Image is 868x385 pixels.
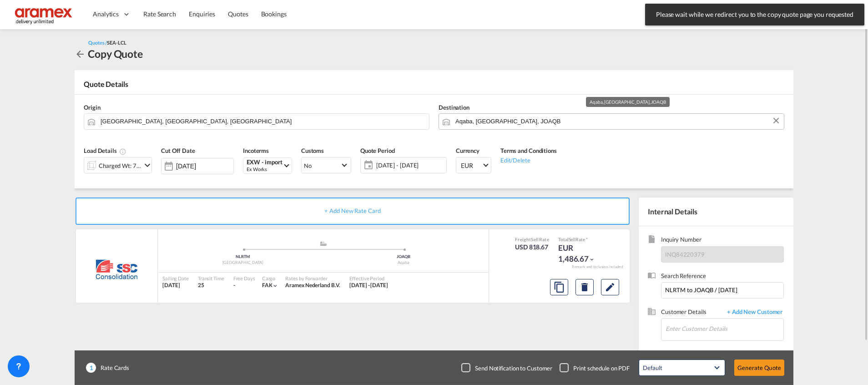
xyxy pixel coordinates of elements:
span: [DATE] - [DATE] [349,282,388,289]
span: Customer Details [661,308,722,318]
span: 1 [86,363,96,373]
span: Analytics [93,10,119,19]
md-icon: assets/icons/custom/ship-fill.svg [318,241,329,246]
div: Cargo [262,275,279,282]
md-select: Select Currency: € EUREuro [456,157,491,173]
md-icon: icon-calendar [361,160,372,171]
span: Rate Search [143,10,176,18]
span: Bookings [261,10,287,18]
md-icon: Chargeable Weight [119,148,126,155]
span: Aramex Nederland B.V. [285,282,340,289]
div: NLRTM [162,254,323,260]
button: Copy [550,279,568,295]
span: CC Email [661,350,784,360]
span: EUR [461,161,482,170]
span: Currency [456,147,479,154]
div: Freight Rate [515,236,549,243]
div: No [304,162,312,169]
span: Quotes [228,10,248,18]
div: icon-arrow-left [75,46,88,61]
div: Quote Details [75,79,793,94]
span: Please wait while we redirect you to the copy quote page you requested [653,10,856,19]
div: EUR 1,486.67 [558,243,604,264]
md-icon: assets/icons/custom/copyQuote.svg [554,282,565,293]
input: Enter Customer Details [666,319,783,339]
div: - [233,282,235,289]
div: Charged Wt: 7.41 W/M [99,159,141,172]
span: Sell [569,237,576,242]
span: Rate Cards [96,364,129,372]
span: [DATE] - [DATE] [374,159,446,172]
button: Delete [575,279,594,295]
span: Enquiries [189,10,215,18]
div: [GEOGRAPHIC_DATA] [162,260,323,266]
button: Edit [601,279,619,295]
md-select: Select Customs: No [301,157,351,173]
span: Quote Period [360,147,395,154]
md-icon: icon-chevron-down [272,283,278,289]
span: Terms and Conditions [500,147,557,154]
div: Aramex Nederland B.V. [285,282,340,289]
span: Subject to Remarks [585,237,588,242]
div: USD 818.67 [515,243,549,252]
div: Aqaba, [GEOGRAPHIC_DATA], JOAQB [590,97,666,107]
input: Select [176,162,233,170]
div: Send Notification to Customer [475,364,552,372]
md-checkbox: Checkbox No Ink [560,363,630,372]
md-icon: icon-chevron-down [142,160,153,171]
span: [DATE] - [DATE] [376,161,444,169]
div: + Add New Rate Card [76,198,630,225]
span: INQ84220379 [665,251,705,258]
input: Search by Door/Port [101,113,424,129]
div: 25 [198,282,224,289]
span: Cut Off Date [161,147,195,154]
md-icon: icon-arrow-left [75,49,86,60]
div: Total Rate [558,236,604,243]
div: Charged Wt: 7.41 W/Micon-chevron-down [84,157,152,173]
span: Search Reference [661,272,784,282]
div: Effective Period [349,275,388,282]
span: Quotes / [88,40,107,46]
img: dca169e0c7e311edbe1137055cab269e.png [14,4,75,25]
input: Search by Door/Port [455,113,779,129]
span: Origin [84,104,100,111]
div: Transit Time [198,275,224,282]
span: Load Details [84,147,126,154]
div: Sailing Date [162,275,189,282]
input: Enter search reference [661,282,784,299]
div: Ex Works [247,166,283,172]
div: Remark and Inclusion included [565,264,630,269]
span: Destination [439,104,469,111]
md-checkbox: Checkbox No Ink [461,363,552,372]
div: Rates by Forwarder [285,275,340,282]
div: Free Days [233,275,255,282]
span: SEA-LCL [107,40,126,46]
div: Aqaba [323,260,484,266]
span: Customs [301,147,324,154]
md-select: Select Incoterms: EXW - import Ex Works [243,157,292,174]
span: + Add New Customer [722,308,784,318]
div: 12 Aug 2025 - 22 Oct 2025 [349,282,388,289]
md-input-container: Aqaba, Aqaba, JOAQB [439,113,784,130]
span: Inquiry Number [661,235,784,246]
div: Internal Details [639,198,793,226]
div: Print schedule on PDF [573,364,630,372]
div: Edit/Delete [500,155,557,164]
span: Incoterms [243,147,269,154]
button: Clear Input [769,114,783,127]
span: + Add New Rate Card [324,207,380,214]
md-icon: icon-chevron-down [589,256,595,263]
div: Default [643,364,662,371]
button: Generate Quote [734,360,784,376]
md-input-container: Port of Rotterdam, Rotterdam, NLRTM [84,113,429,130]
div: [DATE] [162,282,189,289]
div: EXW - import [247,159,283,166]
span: FAK [262,282,273,289]
div: JOAQB [323,254,484,260]
span: Sell [531,237,539,242]
img: SSC [84,258,150,281]
div: Copy Quote [88,46,143,61]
